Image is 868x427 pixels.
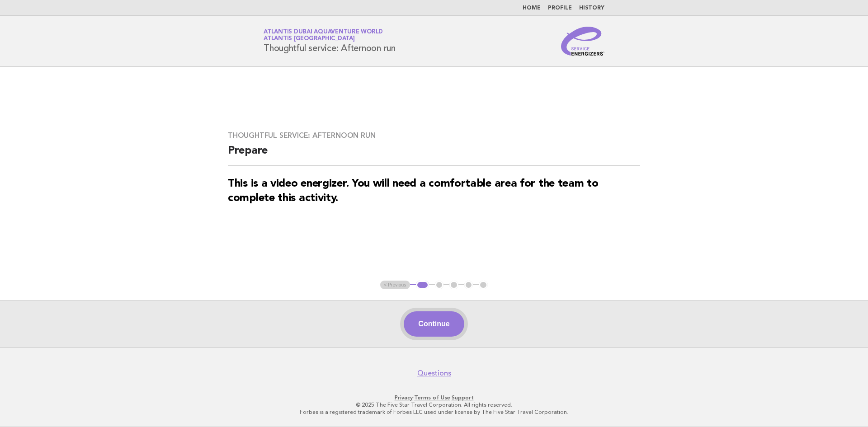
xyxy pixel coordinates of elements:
[452,394,474,401] a: Support
[579,5,604,11] a: History
[561,27,604,56] img: Service Energizers
[414,394,450,401] a: Terms of Use
[157,408,711,416] p: Forbes is a registered trademark of Forbes LLC used under license by The Five Star Travel Corpora...
[228,178,599,204] strong: This is a video energizer. You will need a comfortable area for the team to complete this activity.
[404,311,464,337] button: Continue
[416,281,429,290] button: 1
[228,144,640,166] h2: Prepare
[264,29,396,53] h1: Thoughtful service: Afternoon run
[157,394,711,401] p: · ·
[395,394,413,401] a: Privacy
[548,5,572,11] a: Profile
[523,5,541,11] a: Home
[228,131,640,140] h3: Thoughtful service: Afternoon run
[157,401,711,408] p: © 2025 The Five Star Travel Corporation. All rights reserved.
[264,36,355,42] span: Atlantis [GEOGRAPHIC_DATA]
[264,29,383,42] a: Atlantis Dubai Aquaventure WorldAtlantis [GEOGRAPHIC_DATA]
[417,369,451,378] a: Questions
